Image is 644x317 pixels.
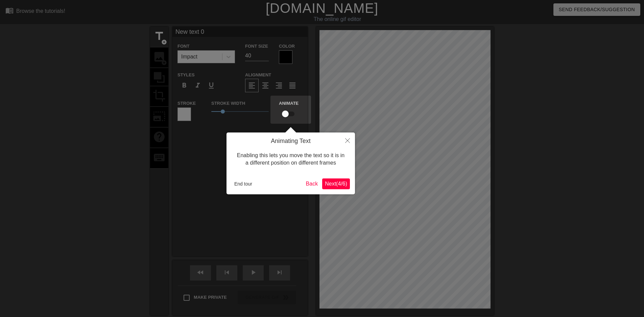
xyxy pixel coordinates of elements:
[232,179,255,189] button: End tour
[325,181,347,187] span: Next ( 4 / 6 )
[322,178,350,189] button: Next
[340,132,355,148] button: Close
[232,138,350,145] h4: Animating Text
[232,145,350,174] div: Enabling this lets you move the text so it is in a different position on different frames
[303,178,321,189] button: Back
